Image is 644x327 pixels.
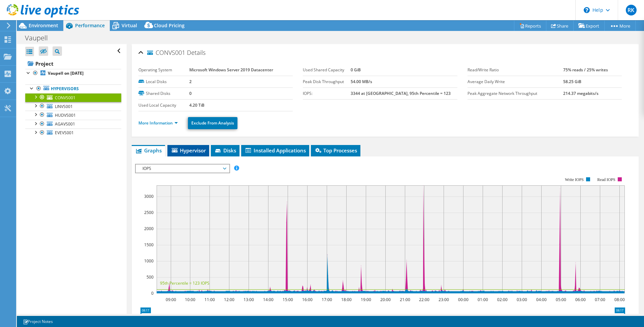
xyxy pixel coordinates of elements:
text: 20:00 [380,297,390,302]
text: 05:00 [555,297,566,302]
text: 09:00 [165,297,176,302]
span: Disks [214,147,236,154]
a: Vaupell on [DATE] [25,69,121,78]
a: Hypervisors [25,84,121,93]
a: More [604,21,636,31]
a: LINVS001 [25,102,121,111]
span: Hypervisor [171,147,206,154]
text: 17:00 [321,297,332,302]
text: 10:00 [185,297,195,302]
text: 1500 [144,242,154,248]
text: 00:00 [458,297,468,302]
b: 54.00 MB/s [351,79,372,84]
text: 0 [151,290,154,296]
text: 13:00 [243,297,254,302]
text: 500 [147,274,154,280]
label: IOPS: [303,90,351,97]
span: CONVS001 [147,49,185,56]
span: EVEVS001 [55,130,74,136]
text: 04:00 [536,297,546,302]
span: Virtual [122,22,137,29]
a: Reports [514,21,546,31]
a: Exclude From Analysis [188,117,237,129]
a: AGAVS001 [25,120,121,129]
text: 3000 [144,193,154,199]
a: More Information [138,120,178,126]
b: 3344 at [GEOGRAPHIC_DATA], 95th Percentile = 123 [351,90,451,96]
text: 01:00 [477,297,488,302]
span: Graphs [135,147,162,154]
label: Used Shared Capacity [303,67,351,73]
span: Details [187,48,205,57]
b: Vaupell on [DATE] [48,70,84,76]
a: Export [573,21,605,31]
b: 4.20 TiB [189,102,204,108]
text: Write IOPS [565,177,584,182]
text: 18:00 [341,297,351,302]
span: Top Processes [314,147,357,154]
label: Read/Write Ratio [468,67,563,73]
text: 03:00 [516,297,527,302]
label: Peak Aggregate Network Throughput [468,90,563,97]
b: 0 [189,90,192,96]
text: 12:00 [224,297,234,302]
text: 23:00 [438,297,449,302]
span: Installed Applications [245,147,306,154]
text: 11:00 [204,297,215,302]
span: IOPS [139,165,226,173]
a: HUDVS001 [25,111,121,119]
b: 58.25 GiB [563,79,581,84]
span: CONVS001 [55,95,75,101]
b: 75% reads / 25% writes [563,67,608,73]
span: AGAVS001 [55,121,75,127]
b: Microsoft Windows Server 2019 Datacenter [189,67,273,73]
span: HUDVS001 [55,112,76,118]
span: RK [626,5,637,15]
label: Average Daily Write [468,78,563,85]
span: Cloud Pricing [154,22,185,29]
text: 02:00 [497,297,507,302]
text: Read IOPS [597,177,615,182]
a: EVEVS001 [25,129,121,137]
text: 14:00 [263,297,273,302]
span: Performance [75,22,105,29]
span: Environment [29,22,58,29]
label: Peak Disk Throughput [303,78,351,85]
text: 06:00 [575,297,585,302]
a: Share [546,21,574,31]
a: CONVS001 [25,93,121,102]
text: 07:00 [594,297,605,302]
b: 0 GiB [351,67,361,73]
label: Shared Disks [138,90,189,97]
h1: Vaupell [22,34,58,42]
a: Project [25,58,121,69]
text: 22:00 [419,297,429,302]
text: 19:00 [360,297,371,302]
a: Project Notes [18,317,58,326]
label: Local Disks [138,78,189,85]
text: 08:00 [614,297,624,302]
span: LINVS001 [55,104,73,109]
text: 1000 [144,258,154,264]
b: 214.37 megabits/s [563,90,599,96]
text: 21:00 [399,297,410,302]
text: 16:00 [302,297,312,302]
text: 2000 [144,226,154,231]
text: 15:00 [282,297,293,302]
label: Operating System [138,67,189,73]
svg: \n [584,7,590,13]
text: 2500 [144,210,154,215]
b: 2 [189,79,192,84]
label: Used Local Capacity [138,102,189,109]
text: 95th Percentile = 123 IOPS [160,280,210,286]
